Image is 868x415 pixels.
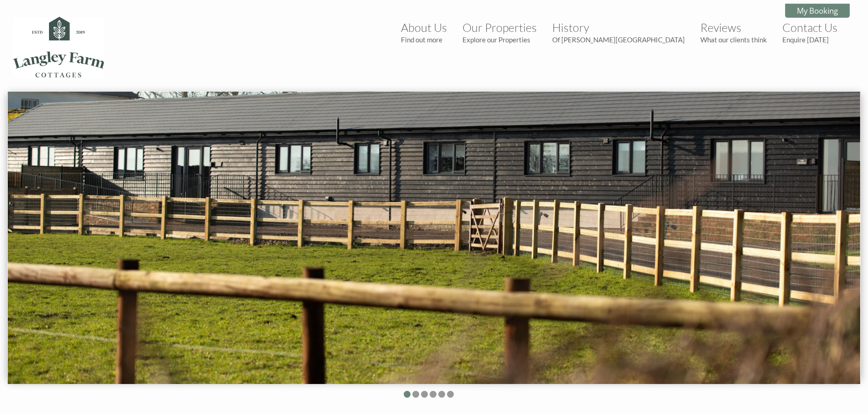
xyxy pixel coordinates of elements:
[401,36,447,44] small: Find out more
[401,20,447,44] a: About UsFind out more
[13,17,104,77] img: Langley Farm Cottages
[785,4,850,18] a: My Booking
[782,20,837,44] a: Contact UsEnquire [DATE]
[462,36,537,44] small: Explore our Properties
[700,20,767,44] a: ReviewsWhat our clients think
[462,20,537,44] a: Our PropertiesExplore our Properties
[552,20,685,44] a: HistoryOf [PERSON_NAME][GEOGRAPHIC_DATA]
[782,36,837,44] small: Enquire [DATE]
[552,36,685,44] small: Of [PERSON_NAME][GEOGRAPHIC_DATA]
[700,36,767,44] small: What our clients think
